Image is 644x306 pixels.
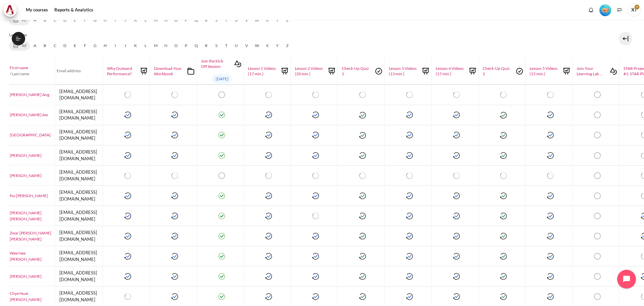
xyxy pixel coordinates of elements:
img: Wee Nee Bernice Lau, Check-Up Quiz 1: Completed (achieved pass grade) Tuesday, 7 October 2025, 8:... [359,253,366,260]
span: [DATE] [216,76,228,82]
img: Siew Lin Chua, Lesson 2 Videos (20 min.): Not completed [312,172,319,179]
img: Wee Nee Bernice Lau, Lesson 2 Videos (20 min.): Completed Tuesday, 7 October 2025, 8:50 PM [312,253,319,260]
img: Jing Hao Lee, Lesson 3 Videos (13 min.): Completed Monday, 6 October 2025, 3:46 PM [406,273,413,280]
img: Chye Huat Anthony Lie, Download Your Workbook: Completed Saturday, 4 October 2025, 7:12 PM [171,293,178,300]
td: [EMAIL_ADDRESS][DOMAIN_NAME] [56,145,103,166]
img: San San Chew, Lesson 3 Videos (13 min.): Completed Monday, 6 October 2025, 11:21 AM [406,132,413,138]
img: Jing Hao Lee, Lesson 1 Videos (17 min.): Completed Monday, 6 October 2025, 3:01 PM [265,273,272,280]
a: Download Your WorkbookFolder [151,66,196,76]
img: Wee Nee Bernice Lau, Join the Kick-Off Session: Completed Tuesday, 7 October 2025, 7:57 PM [218,253,225,260]
span: Lesson 2 Videos (20 min.) [295,66,323,76]
a: [PERSON_NAME] Ang [10,92,55,98]
a: O [171,41,181,51]
a: Lesson 2 Videos (20 min.)Lesson [291,66,337,76]
span: Why Outward Performance? [107,66,136,76]
img: San San Chew, Why Outward Performance?: Completed Monday, 6 October 2025, 1:44 PM [124,132,131,138]
a: Pui [PERSON_NAME] [10,193,55,199]
img: Pei Sun Aw, Check-Up Quiz 1: Completed (achieved pass grade) Friday, 3 October 2025, 6:13 PM [359,112,366,119]
img: Yu Jun Joleena Chia, Why Outward Performance?: Completed Wednesday, 8 October 2025, 10:12 AM [124,152,131,159]
img: Wee Nee Bernice Lau, Join Your Learning Lab Session #1: Not completed [594,253,601,260]
img: Wee Nee Bernice Lau, Lesson 3 Videos (13 min.): Completed Tuesday, 7 October 2025, 9:16 PM [406,253,413,260]
img: Wee Nee Bernice Lau, Lesson 1 Videos (17 min.): Completed Tuesday, 7 October 2025, 8:16 PM [265,253,272,260]
img: Pei Sun Aw, Why Outward Performance?: Completed Friday, 3 October 2025, 5:00 PM [124,112,131,118]
a: O [171,15,181,25]
img: Siew Lin Chua, Download Your Workbook: Not completed [171,172,178,179]
img: Zwar Nyunt Phyo Kyaw, Check-Up Quiz 2: Completed (achieved pass grade) Monday, 6 October 2025, 4:... [500,233,507,239]
a: Lesson 5 Videos (15 min.)Lesson [526,66,572,76]
a: B [40,41,50,51]
td: [EMAIL_ADDRESS][DOMAIN_NAME] [56,85,103,105]
a: All [9,41,30,51]
a: X [262,15,272,25]
a: H [100,41,110,51]
img: Pei Sun Aw, Lesson 3 Videos (13 min.): Completed Friday, 3 October 2025, 6:33 PM [406,112,413,118]
img: Chye Huat Anthony Lie, Why Outward Performance?: Not completed [124,293,131,300]
img: Pei Sun Aw, Check-Up Quiz 2: Completed (achieved pass grade) Friday, 3 October 2025, 9:11 PM [500,112,507,119]
a: Q [191,15,201,25]
img: Wee Nee Bernice Lau, Lesson 5 Videos (15 min.): Completed Tuesday, 7 October 2025, 10:19 PM [547,253,554,260]
a: [PERSON_NAME] [10,273,55,279]
img: Keng Yeow Ang, Lesson 2 Videos (20 min.): Not completed [312,91,319,98]
img: Siew Lin Chua, Lesson 5 Videos (15 min.): Not completed [547,172,554,179]
img: San San Chew, Lesson 2 Videos (20 min.): Completed Monday, 6 October 2025, 1:46 PM [312,132,319,138]
img: Chye Huat Anthony Lie, Lesson 2 Videos (20 min.): Completed Saturday, 4 October 2025, 8:51 PM [312,293,319,300]
a: I [110,15,120,25]
img: Interactive Content [608,66,619,76]
img: Chye Huat Anthony Lie, Check-Up Quiz 1: Completed (achieved pass grade) Saturday, 4 October 2025,... [359,293,366,300]
img: Zhen Xiong Derrick Kim, Check-Up Quiz 1: Completed (achieved pass grade) Monday, 6 October 2025, ... [359,213,366,219]
img: Zwar Nyunt Phyo Kyaw, Lesson 3 Videos (13 min.): Completed Monday, 6 October 2025, 3:46 PM [406,233,413,239]
img: Yu Jun Joleena Chia, Check-Up Quiz 2: Completed (achieved pass grade) Tuesday, 7 October 2025, 11... [500,152,507,159]
a: M [151,15,161,25]
img: Lesson [139,66,149,76]
img: Jing Hao Lee, Join Your Learning Lab Session #1: Not completed [594,273,601,280]
span: Check-Up Quiz 2 [483,66,511,76]
a: [GEOGRAPHIC_DATA] [10,132,55,138]
a: Y [272,15,282,25]
img: Zhen Xiong Derrick Kim, Lesson 4 Videos (17 min.): Completed Monday, 6 October 2025, 10:26 PM [453,213,460,219]
a: Wee Nee [PERSON_NAME] [10,250,55,262]
a: Q [191,41,201,51]
img: Chye Huat Anthony Lie, Lesson 4 Videos (17 min.): Completed Monday, 6 October 2025, 3:08 PM [453,293,460,300]
img: Zhen Xiong Derrick Kim, Download Your Workbook: Completed Tuesday, 30 September 2025, 8:06 AM [171,213,178,219]
img: Pui Pui Goh, Join the Kick-Off Session: Completed Monday, 6 October 2025, 11:01 AM [218,192,225,199]
img: Yu Jun Joleena Chia, Lesson 3 Videos (13 min.): Completed Wednesday, 8 October 2025, 10:13 AM [406,152,413,159]
img: Siew Lin Chua, Check-Up Quiz 2: Not completed [500,172,507,179]
img: Wee Nee Bernice Lau, Check-Up Quiz 2: Completed (achieved pass grade) Tuesday, 7 October 2025, 9:... [500,253,507,260]
a: Join the Kick-Off SessionInteractive Content [198,58,243,69]
a: F [80,15,90,25]
a: T [221,41,231,51]
img: Pui Pui Goh, Check-Up Quiz 2: Completed (achieved pass grade) Monday, 6 October 2025, 2:02 PM [500,192,507,199]
img: Keng Yeow Ang, Why Outward Performance?: Not completed [124,91,131,98]
img: Pui Pui Goh, Download Your Workbook: Completed Thursday, 18 September 2025, 9:22 AM [171,192,178,199]
img: Siew Lin Chua, Lesson 4 Videos (17 min.): Not completed [453,172,460,179]
img: Lesson [280,66,290,76]
a: E [70,15,80,25]
img: Zwar Nyunt Phyo Kyaw, Lesson 4 Videos (17 min.): Completed Monday, 6 October 2025, 4:30 PM [453,233,460,239]
img: Zhen Xiong Derrick Kim, Why Outward Performance?: Completed Monday, 6 October 2025, 10:38 AM [124,213,131,219]
img: Keng Yeow Ang, Join the Kick-Off Session: Not completed [218,91,225,98]
img: Zhen Xiong Derrick Kim, Lesson 5 Videos (15 min.): Completed Tuesday, 7 October 2025, 11:11 PM [547,213,554,219]
img: Lesson [561,66,572,76]
img: Jing Hao Lee, Join the Kick-Off Session: Completed Monday, 6 October 2025, 2:48 PM [218,273,225,280]
img: Folder [186,66,196,76]
img: Architeck [5,5,15,15]
a: T [221,15,231,25]
a: All [9,15,30,25]
img: Zwar Nyunt Phyo Kyaw, Lesson 1 Videos (17 min.): Completed Monday, 6 October 2025, 1:01 PM [265,233,272,239]
img: Keng Yeow Ang, Check-Up Quiz 2: Not completed [500,91,507,98]
img: Chye Huat Anthony Lie, Join Your Learning Lab Session #1: Not completed [594,293,601,300]
img: Jing Hao Lee, Why Outward Performance?: Completed Monday, 6 October 2025, 2:41 PM [124,273,131,280]
a: Check-Up Quiz 1Quiz [338,66,384,76]
a: [PERSON_NAME] Aw [10,112,55,118]
span: Lesson 1 Videos (17 min.) [248,66,276,76]
span: Download Your Workbook [154,66,182,76]
span: Lesson 5 Videos (15 min.) [530,66,558,76]
a: A [30,41,40,51]
img: Yu Jun Joleena Chia, Download Your Workbook: Completed Tuesday, 7 October 2025, 10:05 PM [171,152,178,159]
a: N [161,41,171,51]
a: R [201,41,211,51]
img: Keng Yeow Ang, Lesson 5 Videos (15 min.): Not completed [547,91,554,98]
img: Siew Lin Chua, Lesson 1 Videos (17 min.): Not completed [265,172,272,179]
a: My courses [23,3,50,17]
a: I [110,41,120,51]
